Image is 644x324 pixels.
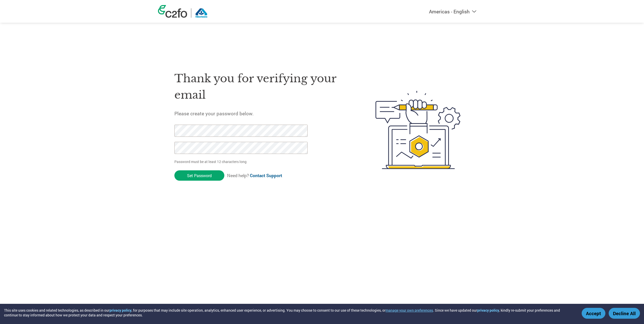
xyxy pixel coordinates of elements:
h1: Thank you for verifying your email [174,70,352,103]
span: Need help? [227,173,282,178]
h5: Please create your password below. [174,110,352,117]
p: Password must be at least 12 characters long [174,159,309,164]
button: Decline All [609,308,640,319]
button: manage your own preferences [386,308,433,313]
img: Albertsons Companies [195,8,208,18]
img: c2fo logo [158,5,187,18]
a: privacy policy [477,308,499,313]
a: privacy policy [110,308,131,313]
button: Accept [582,308,605,319]
img: create-password [366,63,470,197]
a: Contact Support [250,173,282,178]
input: Set Password [174,170,224,181]
div: This site uses cookies and related technologies, as described in our , for purposes that may incl... [4,308,574,317]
